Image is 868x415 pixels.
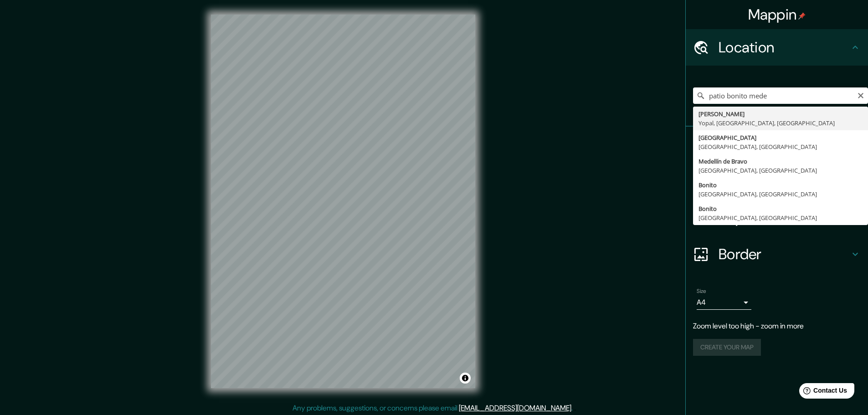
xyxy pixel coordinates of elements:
div: . [574,403,576,414]
p: Any problems, suggestions, or concerns please email . [293,403,573,414]
div: Border [686,236,868,272]
div: Layout [686,200,868,236]
img: pin-icon.png [798,12,806,20]
p: Zoom level too high - zoom in more [693,321,861,332]
button: Clear [857,91,864,99]
iframe: Help widget launcher [787,379,858,405]
div: Style [686,163,868,200]
div: . [573,403,574,414]
div: [GEOGRAPHIC_DATA], [GEOGRAPHIC_DATA] [699,166,863,175]
div: Bonito [699,180,863,190]
div: Bonito [699,204,863,213]
input: Pick your city or area [693,87,868,104]
h4: Layout [719,209,850,227]
canvas: Map [211,15,475,388]
h4: Border [719,245,850,263]
a: [EMAIL_ADDRESS][DOMAIN_NAME] [459,403,571,413]
div: [GEOGRAPHIC_DATA], [GEOGRAPHIC_DATA] [699,190,863,199]
div: [GEOGRAPHIC_DATA], [GEOGRAPHIC_DATA] [699,142,863,151]
div: Pins [686,127,868,163]
h4: Mappin [748,5,806,24]
div: Location [686,29,868,66]
div: Yopal, [GEOGRAPHIC_DATA], [GEOGRAPHIC_DATA] [699,118,863,128]
div: Medellín de Bravo [699,157,863,166]
div: [GEOGRAPHIC_DATA], [GEOGRAPHIC_DATA] [699,213,863,222]
div: [GEOGRAPHIC_DATA] [699,133,863,142]
h4: Location [719,38,850,56]
button: Toggle attribution [460,373,471,384]
div: [PERSON_NAME] [699,109,863,118]
label: Size [697,287,706,295]
div: A4 [697,295,751,310]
